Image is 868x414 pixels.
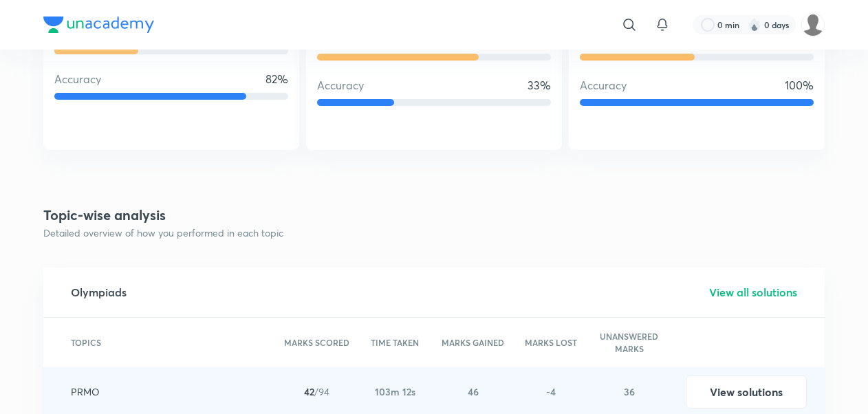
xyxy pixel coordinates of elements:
[442,336,504,349] h6: MARKS GAINED
[304,385,314,398] span: 42
[546,384,556,399] p: -4
[284,336,349,349] h6: MARKS SCORED
[371,336,419,349] h6: TIME TAKEN
[801,13,825,36] img: Saarush Gupta
[709,284,797,301] h5: View all solutions
[580,77,627,94] p: Accuracy
[304,384,329,399] span: /94
[375,384,415,399] p: 103m 12s
[785,77,814,94] p: 100%
[43,17,154,33] img: Company Logo
[265,71,288,87] p: 82%
[525,336,577,349] h6: MARKS LOST
[624,384,635,399] p: 36
[468,384,479,399] p: 46
[71,384,100,399] p: PRMO
[686,375,807,408] button: View solutions
[317,77,364,94] p: Accuracy
[71,336,101,349] h6: TOPICS
[43,226,825,240] p: Detailed overview of how you performed in each topic
[71,284,127,301] h5: Olympiads
[590,330,669,355] h6: UNANSWERED MARKS
[54,71,101,87] p: Accuracy
[528,77,551,94] p: 33%
[43,205,825,226] h4: Topic-wise analysis
[748,18,761,32] img: streak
